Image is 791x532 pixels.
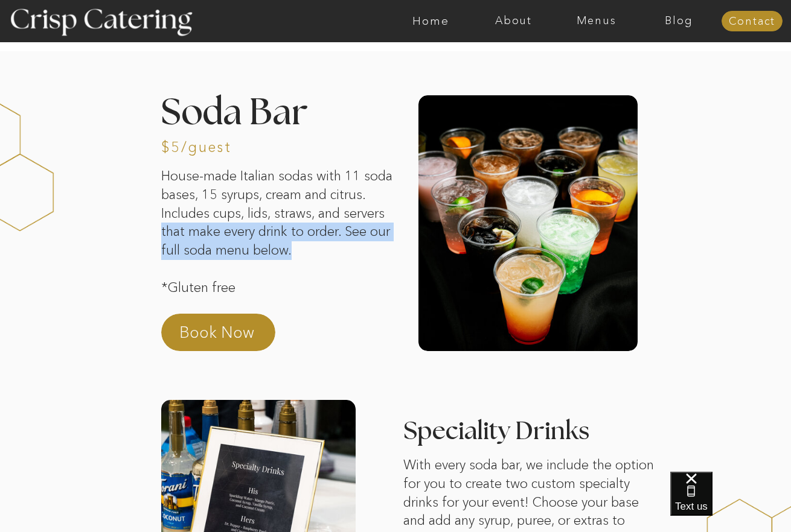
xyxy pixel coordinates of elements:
[472,15,555,27] a: About
[161,95,393,127] h2: Soda Bar
[638,15,720,27] a: Blog
[161,167,393,295] p: House-made Italian sodas with 11 soda bases, 15 syrups, cream and citrus. Includes cups, lids, st...
[161,140,230,151] h3: $5/guest
[722,16,783,28] a: Contact
[179,321,286,350] a: Book Now
[403,419,789,431] h3: Speciality Drinks
[389,15,472,27] a: Home
[555,15,638,27] a: Menus
[670,472,791,532] iframe: podium webchat widget bubble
